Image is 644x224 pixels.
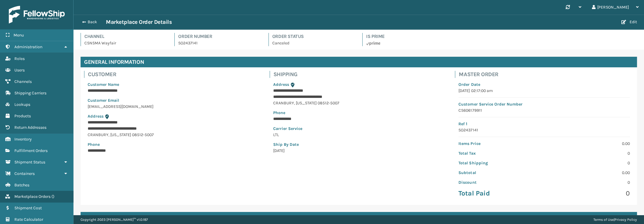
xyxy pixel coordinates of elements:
[615,218,637,222] a: Privacy Policy
[548,141,630,147] p: 0.00
[273,82,289,87] span: Address
[88,97,259,103] p: Customer Email
[458,88,630,94] p: [DATE] 02:17:00 am
[14,217,43,222] span: Rate Calculator
[14,102,30,107] span: Lookups
[459,71,633,78] h4: Master Order
[272,33,355,40] h4: Order Status
[593,215,637,224] div: |
[366,33,449,40] h4: Is Prime
[88,81,259,88] p: Customer Name
[458,107,630,113] p: CS606179911
[14,33,24,38] span: Menu
[621,20,626,24] i: Edit
[14,160,45,165] span: Shipment Status
[458,170,540,176] p: Subtotal
[458,101,630,107] p: Customer Service Order Number
[458,121,630,127] p: Ref 1
[9,6,65,24] img: logo
[88,141,259,148] p: Phone
[14,56,25,61] span: Roles
[14,79,32,84] span: Channels
[84,33,167,40] h4: Channel
[81,215,148,224] p: Copyright 2023 [PERSON_NAME]™ v 1.0.187
[458,150,540,156] p: Total Tax
[273,100,445,106] p: CRANBURY , [US_STATE] 08512-5007
[51,194,54,199] span: ( )
[458,81,630,88] p: Order Date
[14,148,48,153] span: Fulfillment Orders
[14,91,46,96] span: Shipping Carriers
[14,125,46,130] span: Return Addresses
[14,113,31,118] span: Products
[88,71,263,78] h4: Customer
[548,179,630,185] p: 0
[273,132,445,138] p: LTL
[273,141,445,148] p: Ship By Date
[84,214,117,221] h4: Order Lines
[548,189,630,198] p: 0
[79,19,106,25] button: Back
[14,205,42,210] span: Shipment Cost
[178,40,261,46] p: SO2437141
[458,189,540,198] p: Total Paid
[620,19,639,25] button: Edit
[548,160,630,166] p: 0
[458,160,540,166] p: Total Shipping
[272,40,355,46] p: Canceled
[273,148,445,154] p: [DATE]
[14,44,42,49] span: Administration
[273,126,445,132] p: Carrier Service
[14,183,29,188] span: Batches
[81,57,637,67] h4: General Information
[273,71,448,78] h4: Shipping
[273,110,445,116] p: Phone
[84,40,167,46] p: CSNSMA Wayfair
[88,132,259,138] p: CRANBURY , [US_STATE] 08512-5007
[458,127,630,133] p: SO2437141
[458,141,540,147] p: Items Price
[14,68,25,73] span: Users
[593,218,614,222] a: Terms of Use
[548,150,630,156] p: 0
[88,114,104,119] span: Address
[458,179,540,185] p: Discount
[88,103,259,110] p: [EMAIL_ADDRESS][DOMAIN_NAME]
[106,19,172,26] h3: Marketplace Order Details
[178,33,261,40] h4: Order Number
[14,171,35,176] span: Containers
[14,194,51,199] span: Marketplace Orders
[14,137,32,142] span: Inventory
[548,170,630,176] p: 0.00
